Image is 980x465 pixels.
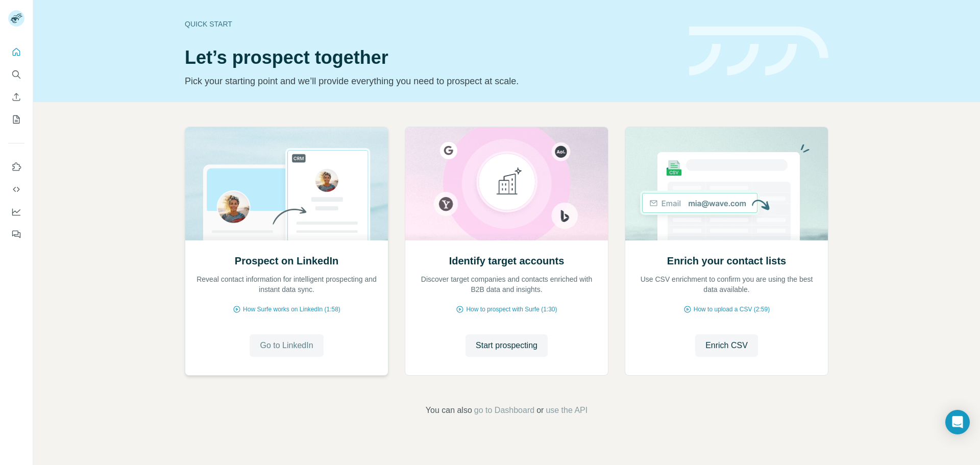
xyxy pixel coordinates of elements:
[8,65,24,84] button: Search
[185,47,677,68] h1: Let’s prospect together
[243,305,340,314] span: How Surfe works on LinkedIn (1:58)
[405,127,608,240] img: Identify target accounts
[474,404,534,417] button: go to Dashboard
[195,274,378,295] p: Reveal contact information for intelligent prospecting and instant data sync.
[705,339,748,352] span: Enrich CSV
[465,334,548,357] button: Start prospecting
[260,339,313,352] span: Go to LinkedIn
[8,88,24,106] button: Enrich CSV
[689,27,828,76] img: banner
[8,203,24,221] button: Dashboard
[667,254,786,268] h2: Enrich your contact lists
[250,334,323,357] button: Go to LinkedIn
[185,127,388,240] img: Prospect on LinkedIn
[625,127,828,240] img: Enrich your contact lists
[8,225,24,243] button: Feedback
[694,305,770,314] span: How to upload a CSV (2:59)
[945,410,970,434] div: Open Intercom Messenger
[466,305,557,314] span: How to prospect with Surfe (1:30)
[415,274,598,295] p: Discover target companies and contacts enriched with B2B data and insights.
[635,274,818,295] p: Use CSV enrichment to confirm you are using the best data available.
[8,180,24,199] button: Use Surfe API
[8,43,24,61] button: Quick start
[536,404,544,417] span: or
[426,404,472,417] span: You can also
[449,254,565,268] h2: Identify target accounts
[8,158,24,176] button: Use Surfe on LinkedIn
[695,334,758,357] button: Enrich CSV
[546,404,587,417] button: use the API
[185,19,677,29] div: Quick start
[476,339,537,352] span: Start prospecting
[185,74,677,88] p: Pick your starting point and we’ll provide everything you need to prospect at scale.
[8,110,24,129] button: My lists
[235,254,338,268] h2: Prospect on LinkedIn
